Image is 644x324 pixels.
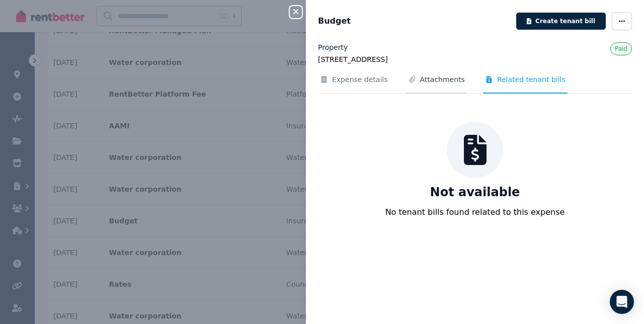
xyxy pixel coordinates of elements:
p: Not available [430,184,520,200]
nav: Tabs [318,74,632,94]
span: Paid [615,45,627,52]
span: Expense details [332,74,388,85]
label: Property [318,42,348,52]
p: No tenant bills found related to this expense [385,206,565,218]
span: Budget [318,15,351,27]
legend: [STREET_ADDRESS] [318,54,632,64]
div: Open Intercom Messenger [610,290,634,314]
span: Attachments [420,74,465,85]
span: Related tenant bills [497,74,566,85]
button: Create tenant bill [516,13,606,30]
